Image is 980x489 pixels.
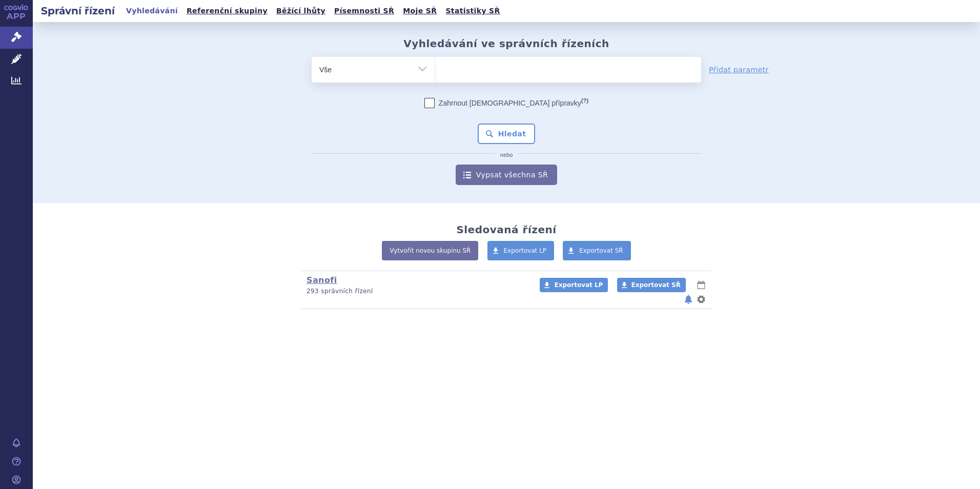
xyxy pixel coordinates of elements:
a: Referenční skupiny [183,4,271,18]
label: Zahrnout [DEMOGRAPHIC_DATA] přípravky [424,98,588,108]
a: Vyhledávání [123,4,181,18]
a: Písemnosti SŘ [331,4,397,18]
h2: Vyhledávání ve správních řízeních [403,37,609,50]
button: Hledat [478,124,536,144]
a: Exportovat LP [540,278,608,292]
a: Exportovat SŘ [617,278,686,292]
a: Přidat parametr [709,65,769,75]
span: Exportovat LP [554,281,603,289]
a: Exportovat LP [487,241,555,260]
a: Vytvořit novou skupinu SŘ [382,241,478,260]
span: Exportovat SŘ [631,281,681,289]
button: notifikace [683,293,693,305]
h2: Sledovaná řízení [456,223,556,236]
a: Moje SŘ [400,4,440,18]
a: Běžící lhůty [273,4,329,18]
abbr: (?) [581,97,588,104]
a: Sanofi [307,275,337,285]
a: Vypsat všechna SŘ [456,165,557,185]
a: Statistiky SŘ [442,4,503,18]
button: nastavení [696,293,706,305]
button: lhůty [696,279,706,291]
p: 293 správních řízení [307,287,526,296]
span: Exportovat LP [504,247,547,254]
i: nebo [495,152,518,158]
a: Exportovat SŘ [563,241,631,260]
span: Exportovat SŘ [579,247,623,254]
h2: Správní řízení [33,4,123,18]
